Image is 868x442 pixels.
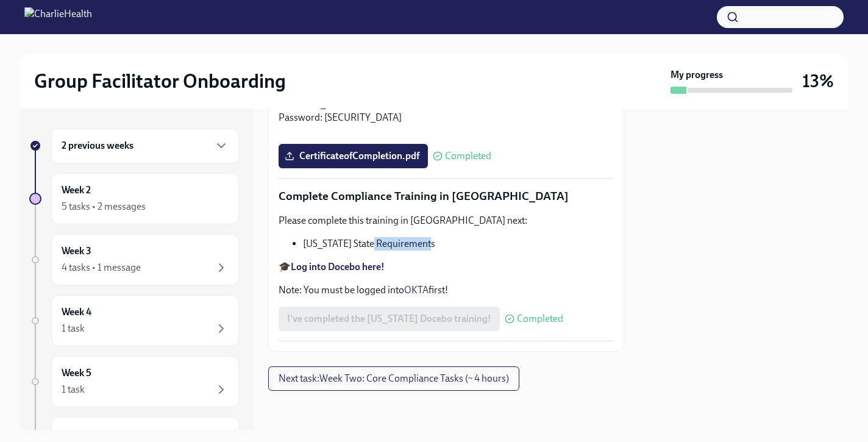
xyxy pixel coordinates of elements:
[62,305,91,319] h6: Week 4
[279,372,509,385] span: Next task : Week Two: Core Compliance Tasks (~ 4 hours)
[268,366,519,391] button: Next task:Week Two: Core Compliance Tasks (~ 4 hours)
[62,366,91,380] h6: Week 5
[62,244,91,258] h6: Week 3
[287,150,419,162] span: CertificateofCompletion.pdf
[517,314,563,324] span: Completed
[62,139,133,152] h6: 2 previous weeks
[279,188,614,204] p: Complete Compliance Training in [GEOGRAPHIC_DATA]
[671,68,723,82] strong: My progress
[62,383,85,396] div: 1 task
[62,427,91,441] h6: Week 6
[34,69,286,93] h2: Group Facilitator Onboarding
[29,173,239,224] a: Week 25 tasks • 2 messages
[404,284,429,296] a: OKTA
[62,184,91,197] h6: Week 2
[62,322,85,335] div: 1 task
[802,70,834,92] h3: 13%
[279,214,614,227] p: Please complete this training in [GEOGRAPHIC_DATA] next:
[279,283,614,297] p: Note: You must be logged into first!
[29,295,239,346] a: Week 41 task
[279,260,614,274] p: 🎓
[24,7,92,27] img: CharlieHealth
[29,356,239,407] a: Week 51 task
[29,234,239,285] a: Week 34 tasks • 1 message
[51,128,239,163] div: 2 previous weeks
[62,261,141,274] div: 4 tasks • 1 message
[445,151,491,161] span: Completed
[303,237,614,251] li: [US_STATE] State Requirements
[62,200,146,213] div: 5 tasks • 2 messages
[279,144,428,168] label: CertificateofCompletion.pdf
[291,261,385,273] a: Log into Docebo here!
